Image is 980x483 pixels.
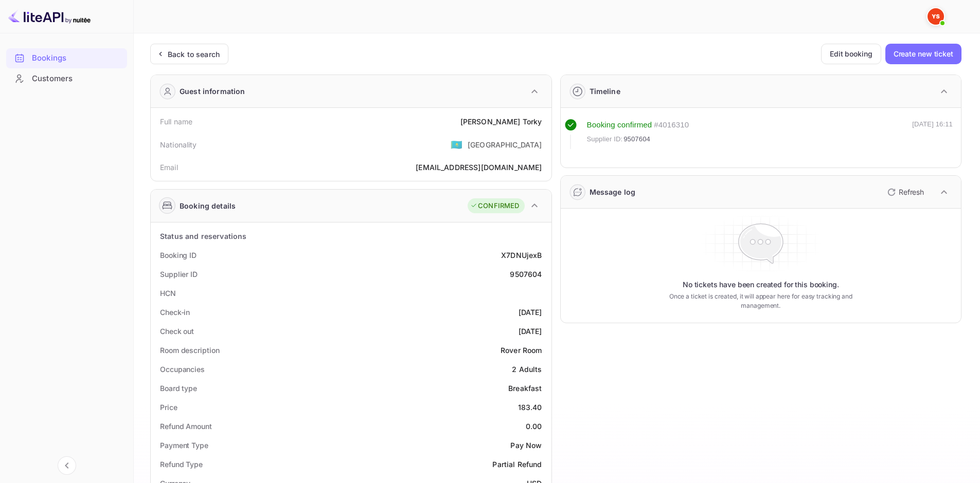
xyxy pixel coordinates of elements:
[881,184,928,200] button: Refresh
[6,48,127,68] div: Bookings
[160,250,197,261] div: Booking ID
[6,69,127,89] div: Customers
[160,364,205,375] div: Occupancies
[160,383,197,394] div: Board type
[501,250,542,261] div: X7DNUjexB
[460,116,542,127] div: [PERSON_NAME] Torky
[590,86,620,97] div: Timeline
[160,162,178,173] div: Email
[899,187,924,197] p: Refresh
[58,456,76,475] button: Collapse navigation
[468,139,542,150] div: [GEOGRAPHIC_DATA]
[160,116,192,127] div: Full name
[492,459,542,470] div: Partial Refund
[416,162,542,173] div: [EMAIL_ADDRESS][DOMAIN_NAME]
[160,459,203,470] div: Refund Type
[160,231,246,242] div: Status and reservations
[160,307,190,318] div: Check-in
[683,280,839,290] p: No tickets have been created for this booking.
[912,119,953,149] div: [DATE] 16:11
[508,383,542,394] div: Breakfast
[653,292,868,310] p: Once a ticket is created, it will appear here for easy tracking and management.
[885,44,961,64] button: Create new ticket
[160,421,212,432] div: Refund Amount
[470,201,519,211] div: CONFIRMED
[519,307,542,318] div: [DATE]
[160,139,197,150] div: Nationality
[518,402,542,413] div: 183.40
[6,69,127,88] a: Customers
[160,402,177,413] div: Price
[168,49,220,60] div: Back to search
[180,86,245,97] div: Guest information
[6,48,127,67] a: Bookings
[519,326,542,337] div: [DATE]
[32,73,122,85] div: Customers
[8,8,91,25] img: LiteAPI logo
[160,440,208,451] div: Payment Type
[510,269,542,280] div: 9507604
[160,345,219,356] div: Room description
[160,288,176,299] div: HCN
[590,187,636,197] div: Message log
[501,345,542,356] div: Rover Room
[623,134,650,144] span: 9507604
[32,52,122,64] div: Bookings
[160,269,198,280] div: Supplier ID
[928,8,944,25] img: Yandex Support
[654,119,689,131] div: # 4016310
[512,364,542,375] div: 2 Adults
[526,421,542,432] div: 0.00
[510,440,542,451] div: Pay Now
[587,134,623,144] span: Supplier ID:
[587,119,652,131] div: Booking confirmed
[160,326,194,337] div: Check out
[821,44,881,64] button: Edit booking
[180,200,236,211] div: Booking details
[451,135,462,154] span: United States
